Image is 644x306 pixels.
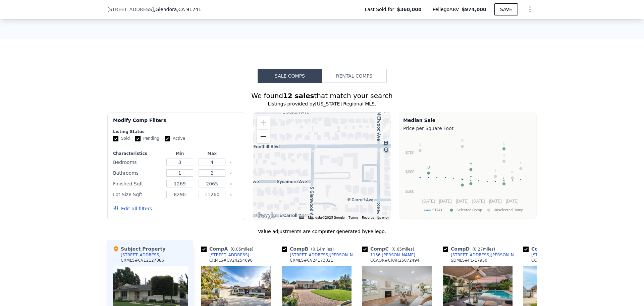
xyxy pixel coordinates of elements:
[113,129,239,134] div: Listing Status
[201,246,256,252] div: Comp A
[474,247,483,252] span: 0.27
[397,6,422,13] span: $360,000
[520,161,522,165] text: L
[422,199,435,204] text: [DATE]
[308,216,344,219] span: Map data ©2025 Google
[135,136,159,141] label: Pending
[107,228,537,235] div: Value adjustments are computer generated by Pellego .
[113,190,162,199] div: Lot Size Sqft
[531,258,580,263] div: CCAOR # CRCV24248916
[322,69,386,83] button: Rental Comps
[433,6,462,13] span: Pellego ARV
[462,7,486,12] span: $974,000
[370,258,419,263] div: CCAOR # CRAR25072494
[113,179,162,188] div: Finished Sqft
[107,91,537,100] div: We found that match your search
[135,136,141,141] input: Pending
[113,136,118,141] input: Sold
[290,258,333,263] div: CRMLS # CV24173021
[470,247,498,252] span: ( miles)
[209,252,249,258] div: [STREET_ADDRESS]
[113,158,162,167] div: Bedrooms
[362,246,417,252] div: Comp C
[495,168,496,172] text: I
[113,168,162,178] div: Bathrooms
[113,117,239,129] div: Modify Comp Filters
[362,216,389,219] a: Report a map error
[494,208,523,212] text: Unselected Comp
[393,247,402,252] span: 0.65
[113,151,162,156] div: Characteristics
[209,258,253,263] div: CRMLS # CV24254690
[313,247,322,252] span: 0.14
[403,124,532,133] div: Price per Square Foot
[461,138,464,142] text: G
[432,208,442,212] text: 91741
[494,3,518,15] button: SAVE
[362,252,415,258] a: 1156 [PERSON_NAME]
[283,92,314,100] strong: 12 sales
[419,142,421,146] text: J
[232,247,241,252] span: 0.05
[229,183,232,185] button: Clear
[290,252,360,258] div: [STREET_ADDRESS][PERSON_NAME]
[406,150,415,155] text: $700
[382,125,389,136] div: 110 N Elwood Ave
[472,199,485,204] text: [DATE]
[370,252,415,258] div: 1156 [PERSON_NAME]
[113,246,165,252] div: Subject Property
[282,252,360,258] a: [STREET_ADDRESS][PERSON_NAME]
[229,172,232,175] button: Clear
[107,6,154,13] span: [STREET_ADDRESS]
[258,69,322,83] button: Sale Comps
[457,208,482,212] text: Selected Comp
[461,177,464,181] text: B
[456,199,469,204] text: [DATE]
[154,6,201,13] span: , Glendora
[443,252,521,258] a: [STREET_ADDRESS][PERSON_NAME]
[523,252,571,258] a: [STREET_ADDRESS]
[308,247,336,252] span: ( miles)
[470,162,472,166] text: A
[451,252,521,258] div: [STREET_ADDRESS][PERSON_NAME]
[201,252,249,258] a: [STREET_ADDRESS]
[503,153,505,157] text: H
[165,136,170,141] input: Active
[348,216,358,219] a: Terms
[121,252,161,258] div: [STREET_ADDRESS]
[389,247,417,252] span: ( miles)
[197,151,227,156] div: Max
[255,211,277,220] img: Google
[229,193,232,196] button: Clear
[470,176,472,180] text: E
[282,246,336,252] div: Comp B
[299,216,304,219] button: Keyboard shortcuts
[165,136,185,141] label: Active
[523,246,578,252] div: Comp E
[121,258,164,263] div: CRMLS # CV12127086
[257,116,270,129] button: Zoom in
[531,252,571,258] div: [STREET_ADDRESS]
[177,7,201,12] span: , CA 91741
[406,189,415,194] text: $500
[403,117,532,124] div: Median Sale
[439,199,452,204] text: [DATE]
[451,258,487,263] div: SDMLS # P1-17950
[255,211,277,220] a: Open this area in Google Maps (opens a new window)
[248,126,255,138] div: 705 E Foothill Blvd
[503,176,505,180] text: F
[489,199,502,204] text: [DATE]
[511,170,514,174] text: K
[403,133,532,217] svg: A chart.
[503,141,505,145] text: C
[443,246,498,252] div: Comp D
[113,205,152,212] button: Edit all filters
[406,170,415,174] text: $600
[229,161,232,164] button: Clear
[365,6,397,13] span: Last Sold for
[257,130,270,143] button: Zoom out
[506,199,519,204] text: [DATE]
[427,165,430,169] text: D
[165,151,195,156] div: Min
[228,247,256,252] span: ( miles)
